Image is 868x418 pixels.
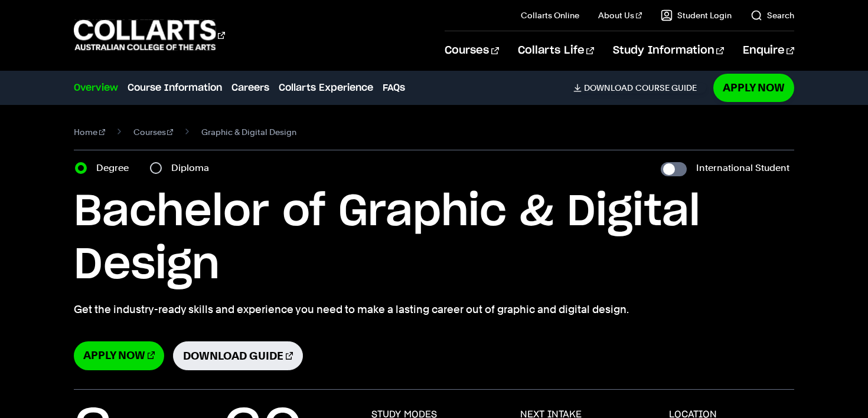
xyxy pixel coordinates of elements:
[743,31,794,70] a: Enquire
[171,160,216,176] label: Diploma
[383,81,405,95] a: FAQs
[74,124,105,140] a: Home
[231,81,269,95] a: Careers
[696,160,789,176] label: International Student
[96,160,136,176] label: Degree
[133,124,174,140] a: Courses
[279,81,373,95] a: Collarts Experience
[74,301,794,318] p: Get the industry-ready skills and experience you need to make a lasting career out of graphic and...
[521,9,579,21] a: Collarts Online
[750,9,794,21] a: Search
[598,9,642,21] a: About Us
[74,81,118,95] a: Overview
[518,31,594,70] a: Collarts Life
[201,124,296,140] span: Graphic & Digital Design
[74,341,164,370] a: Apply Now
[713,74,794,101] a: Apply Now
[445,31,498,70] a: Courses
[584,83,633,93] span: Download
[613,31,724,70] a: Study Information
[173,341,303,370] a: Download Guide
[128,81,222,95] a: Course Information
[573,83,706,93] a: DownloadCourse Guide
[661,9,732,21] a: Student Login
[74,186,794,292] h1: Bachelor of Graphic & Digital Design
[74,18,225,52] div: Go to homepage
